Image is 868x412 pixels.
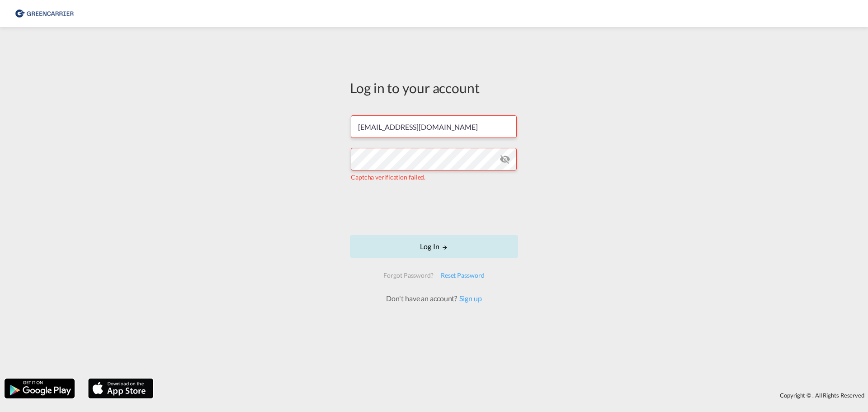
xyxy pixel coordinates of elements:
[351,173,425,181] span: Captcha verification failed.
[14,4,75,24] img: b0b18ec08afe11efb1d4932555f5f09d.png
[365,191,503,226] iframe: reCAPTCHA
[376,294,491,303] div: Don't have an account?
[457,294,481,303] a: Sign up
[437,267,488,284] div: Reset Password
[4,378,75,399] img: google.png
[500,154,510,165] md-icon: icon-eye-off
[380,267,437,284] div: Forgot Password?
[350,78,518,97] div: Log in to your account
[158,388,868,403] div: Copyright © . All Rights Reserved
[351,115,517,138] input: Enter email/phone number
[87,378,154,399] img: apple.png
[350,235,518,258] button: LOGIN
